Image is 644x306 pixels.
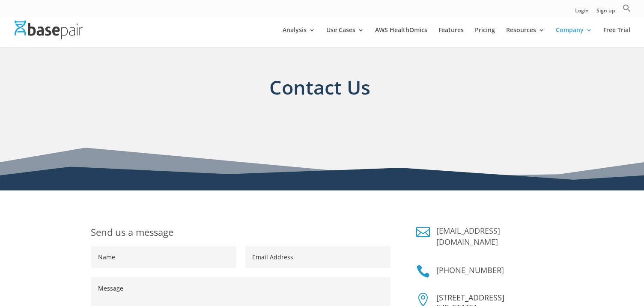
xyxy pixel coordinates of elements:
a:  [416,264,430,278]
h1: Contact Us [91,73,549,115]
input: Email Address [245,246,391,268]
a: Login [575,8,589,17]
svg: Search [623,4,631,12]
a: [EMAIL_ADDRESS][DOMAIN_NAME] [436,226,500,247]
img: Basepair [15,21,83,39]
a: Features [438,27,464,47]
a:  [416,225,430,239]
a: AWS HealthOmics [375,27,427,47]
a: Search Icon Link [623,4,631,17]
h1: Send us a message [91,225,391,246]
a: Use Cases [326,27,364,47]
a: Pricing [475,27,495,47]
a: Resources [506,27,545,47]
input: Name [91,246,236,268]
a: Free Trial [603,27,630,47]
a: Company [556,27,592,47]
a: Sign up [596,8,615,17]
a: Analysis [283,27,315,47]
a: [PHONE_NUMBER] [436,265,504,275]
